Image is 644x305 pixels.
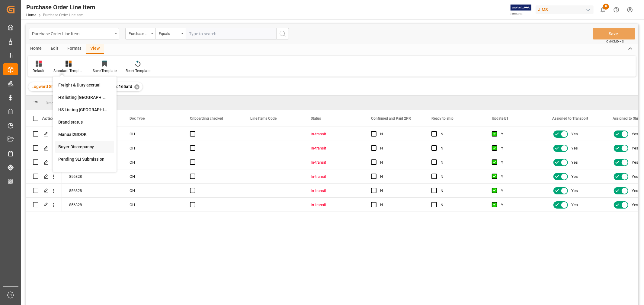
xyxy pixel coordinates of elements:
[441,184,477,198] div: N
[42,116,55,121] div: Action
[632,127,638,141] span: Yes
[606,39,624,44] span: Ctrl/CMD + S
[501,170,538,184] div: Y
[250,116,277,121] span: Line Items Code
[58,168,111,175] div: Supplier Ready to Ship
[62,184,122,197] div: 856328
[159,30,179,36] div: Equals
[610,3,623,17] button: Help Center
[26,127,62,141] div: Press SPACE to select this row.
[32,30,113,37] div: Purchase Order Line Item
[129,30,149,36] div: Purchase Order Number
[380,141,417,155] div: N
[276,28,289,39] button: search button
[26,169,62,184] div: Press SPACE to select this row.
[311,170,357,184] div: In-transit
[62,169,122,183] div: 856328
[501,127,538,141] div: Y
[593,28,635,39] button: Save
[511,5,531,15] img: Exertis%20JAM%20-%20Email%20Logo.jpg_1722504956.jpg
[380,156,417,169] div: N
[58,131,111,138] div: Manual2BOOK
[58,144,111,150] div: Buyer Discrepancy
[53,68,84,74] div: Standard Templates
[58,94,111,101] div: HS listing [GEOGRAPHIC_DATA]
[441,170,477,184] div: N
[571,141,578,155] span: Yes
[62,198,122,212] div: 856328
[58,82,111,88] div: Freight & Duty accrual
[58,156,111,162] div: Pending SLI Submission
[26,141,62,155] div: Press SPACE to select this row.
[632,156,638,169] span: Yes
[26,184,62,198] div: Press SPACE to select this row.
[33,68,44,74] div: Default
[441,198,477,212] div: N
[536,4,596,15] button: JIMS
[130,116,145,121] span: Doc Type
[122,169,183,183] div: OH
[104,84,132,89] span: a281dd165afd
[632,170,638,184] span: Yes
[58,107,111,113] div: HS Listing [GEOGRAPHIC_DATA]
[311,184,357,198] div: In-transit
[122,198,183,212] div: OH
[186,28,276,39] input: Type to search
[122,184,183,197] div: OH
[501,156,538,169] div: Y
[26,198,62,212] div: Press SPACE to select this row.
[126,68,150,74] div: Reset Template
[58,119,111,125] div: Brand status
[571,156,578,169] span: Yes
[552,116,588,121] span: Assigned to Transport
[122,127,183,141] div: OH
[311,116,321,121] span: Status
[29,28,119,39] button: open menu
[125,28,155,39] button: open menu
[441,156,477,169] div: N
[26,13,36,17] a: Home
[26,155,62,169] div: Press SPACE to select this row.
[26,44,46,54] div: Home
[571,184,578,198] span: Yes
[501,198,538,212] div: Y
[46,101,93,105] span: Drag here to set row groups
[380,198,417,212] div: N
[46,44,63,54] div: Edit
[31,84,88,89] span: Logward Shipment Reference
[441,141,477,155] div: N
[63,44,86,54] div: Format
[571,170,578,184] span: Yes
[596,3,610,17] button: show 8 new notifications
[632,198,638,212] span: Yes
[371,116,411,121] span: Confirmed and Paid 2PR
[380,170,417,184] div: N
[134,84,139,90] div: ✕
[501,184,538,198] div: Y
[93,68,117,74] div: Save Template
[311,156,357,169] div: In-transit
[632,184,638,198] span: Yes
[122,155,183,169] div: OH
[311,141,357,155] div: In-transit
[380,184,417,198] div: N
[603,4,609,10] span: 8
[632,141,638,155] span: Yes
[501,141,538,155] div: Y
[380,127,417,141] div: N
[311,127,357,141] div: In-transit
[122,141,183,155] div: OH
[441,127,477,141] div: N
[26,3,95,12] div: Purchase Order Line Item
[311,198,357,212] div: In-transit
[190,116,223,121] span: Onboarding checked
[86,44,104,54] div: View
[536,5,594,14] div: JIMS
[155,28,186,39] button: open menu
[431,116,453,121] span: Ready to ship
[571,198,578,212] span: Yes
[492,116,508,121] span: Update E1
[571,127,578,141] span: Yes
